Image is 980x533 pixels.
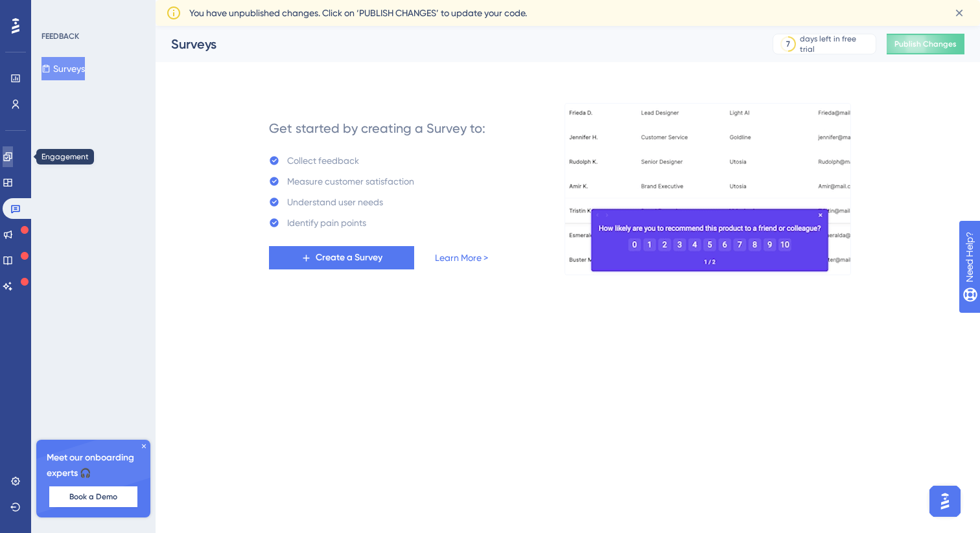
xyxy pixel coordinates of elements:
div: days left in free trial [800,34,872,54]
span: Need Help? [30,3,81,19]
div: FEEDBACK [41,31,79,41]
div: Identify pain points [287,215,366,231]
span: Publish Changes [894,39,957,49]
span: You have unpublished changes. Click on ‘PUBLISH CHANGES’ to update your code. [189,5,527,21]
span: Create a Survey [316,250,382,266]
button: Surveys [41,57,85,80]
a: Learn More > [435,250,488,266]
button: Publish Changes [887,34,964,54]
div: Understand user needs [287,194,383,210]
div: Measure customer satisfaction [287,174,414,189]
div: Get started by creating a Survey to: [269,119,485,137]
span: Book a Demo [69,492,117,502]
button: Create a Survey [269,246,414,269]
iframe: UserGuiding AI Assistant Launcher [926,482,964,521]
img: b81bf5b5c10d0e3e90f664060979471a.gif [565,103,851,275]
button: Book a Demo [49,486,137,507]
div: Collect feedback [287,153,359,168]
div: 7 [786,39,790,49]
div: Surveys [171,35,740,53]
span: Meet our onboarding experts 🎧 [47,450,140,481]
